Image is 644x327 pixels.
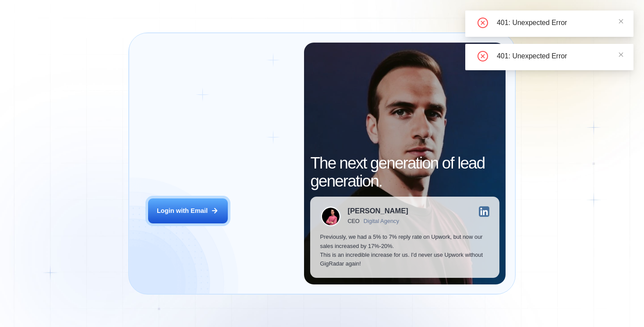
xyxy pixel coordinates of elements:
span: close-circle [478,18,488,28]
p: Previously, we had a 5% to 7% reply rate on Upwork, but now our sales increased by 17%-20%. This ... [320,233,489,268]
h2: The next generation of lead generation. [310,155,499,190]
span: close-circle [478,51,488,61]
div: Digital Agency [364,218,399,225]
span: close [618,18,624,24]
button: Login with Email [148,198,228,223]
div: [PERSON_NAME] [347,208,408,215]
div: Login with Email [157,206,208,215]
div: 401: Unexpected Error [497,18,623,28]
div: 401: Unexpected Error [497,51,623,61]
div: CEO [347,218,359,225]
span: close [618,52,624,57]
